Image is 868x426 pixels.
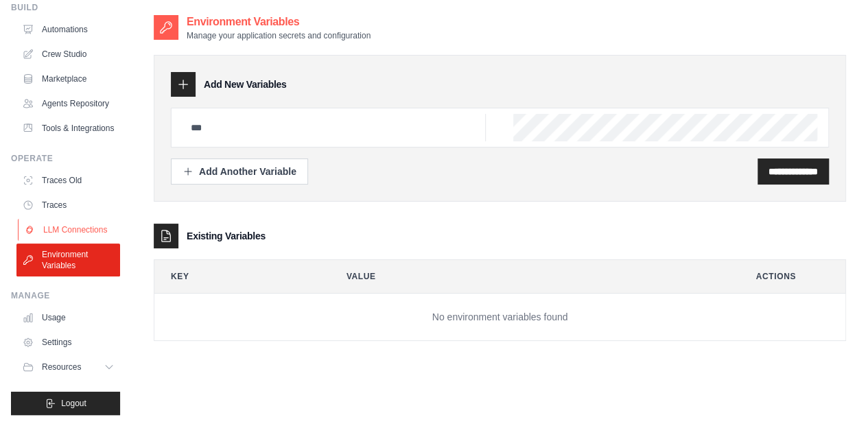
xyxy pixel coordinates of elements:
h3: Existing Variables [187,229,266,243]
a: Agents Repository [16,93,120,115]
a: Automations [16,19,120,40]
th: Actions [740,260,846,293]
button: Logout [11,392,120,415]
a: LLM Connections [18,219,121,241]
a: Settings [16,331,120,353]
th: Key [154,260,319,293]
button: Add Another Variable [171,158,308,185]
th: Value [330,260,729,293]
a: Usage [16,307,120,329]
a: Traces Old [16,169,120,191]
div: Manage [11,290,120,301]
div: Build [11,2,120,13]
a: Marketplace [16,68,120,90]
span: Logout [61,398,86,409]
a: Crew Studio [16,43,120,65]
a: Tools & Integrations [16,117,120,139]
span: Resources [42,362,81,372]
h3: Add New Variables [204,78,287,91]
button: Resources [16,356,120,378]
td: No environment variables found [154,294,845,341]
a: Traces [16,194,120,216]
p: Manage your application secrets and configuration [187,30,371,41]
div: Add Another Variable [183,165,296,178]
h2: Environment Variables [187,14,371,30]
div: Operate [11,153,120,164]
a: Environment Variables [16,244,120,276]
